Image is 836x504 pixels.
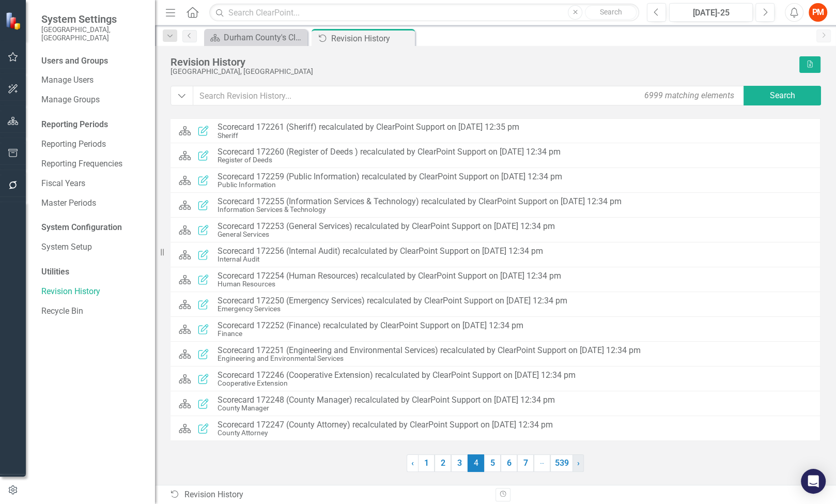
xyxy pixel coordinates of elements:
span: 4 [468,454,484,472]
div: Scorecard 172250 (Emergency Services) recalculated by ClearPoint Support on [DATE] 12:34 pm [218,296,567,306]
a: 2 [435,454,451,472]
span: ‹ [411,458,414,468]
div: Open Intercom Messenger [801,469,826,494]
div: Reporting Periods [41,119,145,131]
small: [GEOGRAPHIC_DATA], [GEOGRAPHIC_DATA] [41,25,145,42]
div: Scorecard 172251 (Engineering and Environmental Services) recalculated by ClearPoint Support on [... [218,346,641,355]
div: Scorecard 172254 (Human Resources) recalculated by ClearPoint Support on [DATE] 12:34 pm [218,271,561,281]
div: Scorecard 172256 (Internal Audit) recalculated by ClearPoint Support on [DATE] 12:34 pm [218,247,543,256]
div: Scorecard 172246 (Cooperative Extension) recalculated by ClearPoint Support on [DATE] 12:34 pm [218,371,576,380]
a: Manage Groups [41,94,145,106]
a: 3 [451,454,468,472]
a: Reporting Frequencies [41,158,145,170]
div: Scorecard 172255 (Information Services & Technology) recalculated by ClearPoint Support on [DATE]... [218,197,622,206]
div: Revision History [171,56,794,68]
div: County Attorney [218,429,553,437]
button: Search [585,5,637,20]
span: System Settings [41,13,145,25]
div: [GEOGRAPHIC_DATA], [GEOGRAPHIC_DATA] [171,68,794,75]
span: › [577,458,580,468]
a: Recycle Bin [41,306,145,317]
input: Search Revision History... [193,86,745,105]
input: Search ClearPoint... [209,4,639,22]
div: Scorecard 172248 (County Manager) recalculated by ClearPoint Support on [DATE] 12:34 pm [218,395,555,405]
div: Scorecard 172247 (County Attorney) recalculated by ClearPoint Support on [DATE] 12:34 pm [218,420,553,430]
div: Scorecard 172259 (Public Information) recalculated by ClearPoint Support on [DATE] 12:34 pm [218,172,562,181]
div: Engineering and Environmental Services [218,355,641,362]
div: Human Resources [218,280,561,288]
a: 6 [501,454,517,472]
div: Scorecard 172252 (Finance) recalculated by ClearPoint Support on [DATE] 12:34 pm [218,321,523,330]
a: Durham County's ClearPoint Site - Performance Management [207,31,305,44]
div: County Manager [218,404,555,412]
a: 539 [550,454,573,472]
div: Scorecard 172260 (Register of Deeds ) recalculated by ClearPoint Support on [DATE] 12:34 pm [218,147,561,157]
img: ClearPoint Strategy [5,12,23,30]
a: System Setup [41,241,145,253]
a: Master Periods [41,197,145,209]
div: Scorecard 172261 (Sheriff) recalculated by ClearPoint Support on [DATE] 12:35 pm [218,123,519,132]
button: [DATE]-25 [669,3,753,22]
div: Finance [218,330,523,338]
div: Internal Audit [218,255,543,263]
div: Revision History [169,489,488,501]
a: Revision History [41,286,145,298]
div: Information Services & Technology [218,206,622,213]
div: Sheriff [218,132,519,140]
div: Emergency Services [218,305,567,313]
div: Scorecard 172253 (General Services) recalculated by ClearPoint Support on [DATE] 12:34 pm [218,222,555,231]
div: 6999 matching elements [642,87,737,104]
div: Revision History [331,32,412,45]
div: System Configuration [41,222,145,234]
div: Utilities [41,266,145,278]
a: 1 [418,454,435,472]
button: PM [809,3,827,22]
a: Reporting Periods [41,139,145,150]
div: [DATE]-25 [673,7,749,19]
a: Manage Users [41,74,145,86]
a: 7 [517,454,534,472]
div: General Services [218,231,555,238]
button: Search [744,86,821,105]
a: 5 [484,454,501,472]
span: Search [600,8,622,16]
div: Public Information [218,181,562,189]
div: Users and Groups [41,55,145,67]
div: Cooperative Extension [218,379,576,387]
div: Register of Deeds [218,156,561,164]
div: Durham County's ClearPoint Site - Performance Management [224,31,305,44]
a: Fiscal Years [41,178,145,190]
